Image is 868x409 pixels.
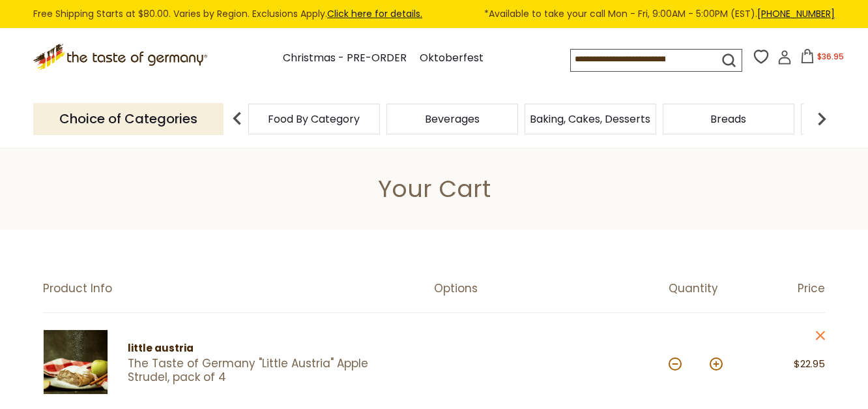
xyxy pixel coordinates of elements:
span: $36.95 [817,51,844,62]
img: The Taste of Germany "Little Austria" Apple Strudel, pack of 4 [43,329,108,395]
button: $36.95 [794,49,850,68]
span: *Available to take your call Mon - Fri, 9:00AM - 5:00PM (EST). [484,7,835,22]
div: Quantity [669,282,747,295]
a: Food By Category [268,114,360,124]
a: Christmas - PRE-ORDER [283,50,407,67]
div: little austria [128,341,411,357]
a: Baking, Cakes, Desserts [530,114,650,124]
a: Beverages [425,114,480,124]
img: next arrow [809,106,835,132]
div: Price [747,282,825,295]
a: Oktoberfest [420,50,484,67]
a: [PHONE_NUMBER] [757,7,835,20]
a: The Taste of Germany "Little Austria" Apple Strudel, pack of 4 [128,357,411,385]
span: $22.95 [794,357,825,371]
img: previous arrow [224,106,250,132]
p: Choice of Categories [33,103,224,135]
a: Click here for details. [327,7,422,20]
h1: Your Cart [40,174,828,204]
div: Options [434,282,669,295]
div: Product Info [43,282,434,295]
a: Breads [710,114,746,124]
div: Free Shipping Starts at $80.00. Varies by Region. Exclusions Apply. [33,7,835,22]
